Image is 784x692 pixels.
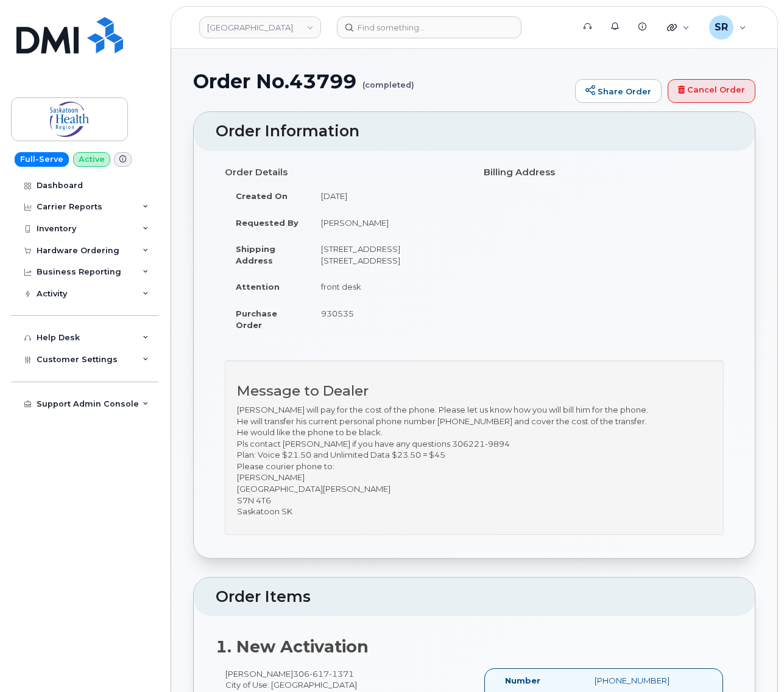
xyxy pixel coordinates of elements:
h4: Order Details [225,167,465,178]
p: [PERSON_NAME] will pay for the cost of the phone. Please let us know how you will bill him for th... [237,404,712,517]
span: 1371 [329,669,354,679]
h2: Order Items [216,589,733,606]
h4: Billing Address [484,167,724,178]
span: 306 [293,669,354,679]
small: (completed) [362,71,414,89]
a: Cancel Order [668,79,755,103]
a: Share Order [575,79,662,103]
strong: Purchase Order [236,309,277,330]
td: [DATE] [310,183,465,209]
div: [PHONE_NUMBER] [585,675,712,687]
strong: Attention [236,282,280,292]
strong: Requested By [236,218,298,228]
strong: Created On [236,191,288,201]
td: [STREET_ADDRESS] [STREET_ADDRESS] [310,236,465,273]
h3: Message to Dealer [237,383,712,399]
strong: 1. New Activation [216,637,369,657]
label: Number [505,675,540,687]
td: [PERSON_NAME] [310,209,465,236]
h2: Order Information [216,123,733,140]
strong: Shipping Address [236,244,275,265]
span: 930535 [321,309,354,318]
span: 617 [309,669,329,679]
h1: Order No.43799 [193,71,569,92]
td: front desk [310,273,465,300]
